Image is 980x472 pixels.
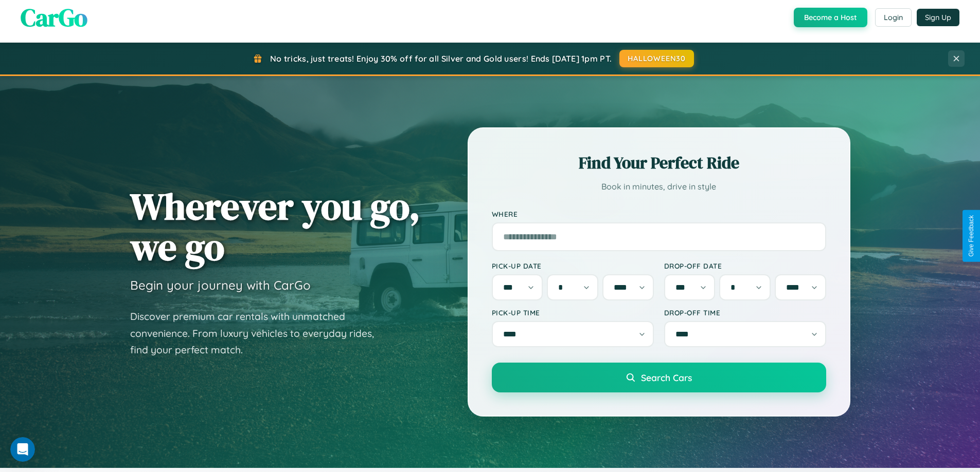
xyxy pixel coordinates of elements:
label: Drop-off Time [664,308,826,317]
button: HALLOWEEN30 [619,50,694,67]
iframe: Intercom live chat [10,437,35,462]
p: Book in minutes, drive in style [492,179,826,194]
button: Search Cars [492,363,826,392]
button: Sign Up [917,9,959,26]
button: Login [875,8,912,27]
label: Pick-up Date [492,261,654,270]
span: CarGo [21,1,87,34]
label: Drop-off Date [664,261,826,270]
p: Discover premium car rentals with unmatched convenience. From luxury vehicles to everyday rides, ... [130,308,387,358]
h1: Wherever you go, we go [130,186,420,267]
span: Search Cars [641,372,692,383]
button: Become a Host [794,8,867,27]
label: Where [492,210,826,218]
label: Pick-up Time [492,308,654,317]
span: No tricks, just treats! Enjoy 30% off for all Silver and Gold users! Ends [DATE] 1pm PT. [270,53,612,64]
h2: Find Your Perfect Ride [492,152,826,174]
div: Give Feedback [968,215,975,257]
h3: Begin your journey with CarGo [130,277,311,293]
